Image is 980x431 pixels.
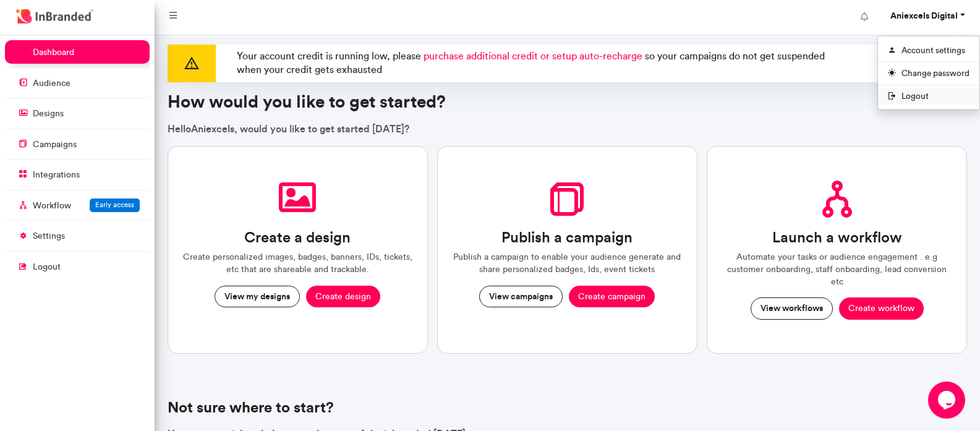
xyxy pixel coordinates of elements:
[878,88,979,105] span: Logout
[5,101,150,125] a: designs
[878,65,979,83] a: Change password
[751,297,833,320] button: View workflows
[168,399,968,417] h4: Not sure where to start?
[839,297,924,320] button: Create workflow
[5,163,150,186] a: integrations
[5,71,150,95] a: audience
[168,122,968,135] p: Hello Aniexcels , would you like to get started [DATE]?
[453,251,682,275] p: Publish a campaign to enable your audience generate and share personalized badges, Ids, event tic...
[878,41,979,59] a: Account settings
[33,200,71,212] p: Workflow
[928,382,968,419] iframe: chat widget
[5,194,150,217] a: WorkflowEarly access
[183,251,412,275] p: Create personalized images, badges, banners, IDs, tickets, etc that are shareable and trackable.
[33,139,77,151] p: campaigns
[569,286,655,308] button: Create campaign
[215,286,300,308] button: View my designs
[5,40,150,64] a: dashboard
[479,286,563,308] button: View campaigns
[5,224,150,247] a: settings
[722,251,952,288] p: Automate your tasks or audience engagement . e.g customer onboarding, staff onboarding, lead conv...
[306,286,380,308] button: Create design
[33,108,64,120] p: designs
[232,45,855,82] p: Your account credit is running low, please so your campaigns do not get suspended when your credi...
[33,77,70,90] p: audience
[877,36,980,110] div: Aniexcels Digital
[168,92,968,113] h3: How would you like to get started?
[501,229,633,247] h3: Publish a campaign
[33,169,80,181] p: integrations
[424,50,642,62] span: purchase additional credit or setup auto-recharge
[772,229,902,247] h3: Launch a workflow
[5,132,150,156] a: campaigns
[95,200,134,209] span: Early access
[890,10,958,21] strong: Aniexcels Digital
[878,5,975,30] a: Aniexcels Digital
[244,229,351,247] h3: Create a design
[33,261,61,273] p: logout
[33,46,74,59] p: dashboard
[33,230,65,242] p: settings
[13,6,96,27] img: InBranded Logo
